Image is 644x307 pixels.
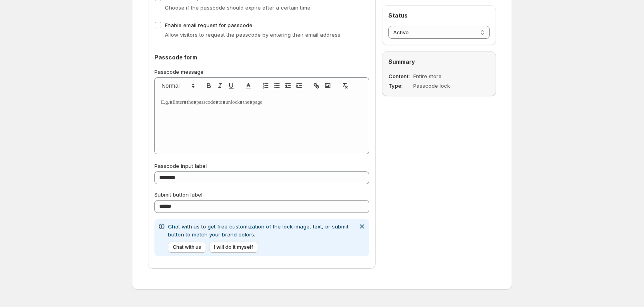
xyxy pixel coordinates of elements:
[165,4,310,11] span: Choose if the passcode should expire after a certain time
[154,68,369,76] p: Passcode message
[388,82,412,90] dt: Type :
[165,22,252,28] span: Enable email request for passcode
[388,72,412,80] dt: Content :
[154,191,202,198] span: Submit button label
[413,82,469,90] dd: Passcode lock
[154,53,369,61] h2: Passcode form
[388,58,490,66] h2: Summary
[168,242,206,253] button: Chat with us
[154,163,207,169] span: Passcode input label
[356,221,368,232] button: Dismiss notification
[165,31,340,38] span: Allow visitors to request the passcode by entering their email address
[209,242,258,253] button: I will do it myself
[413,72,469,80] dd: Entire store
[388,12,490,20] h2: Status
[173,244,201,250] span: Chat with us
[214,244,253,250] span: I will do it myself
[168,223,348,238] span: Chat with us to get free customization of the lock image, text, or submit button to match your br...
